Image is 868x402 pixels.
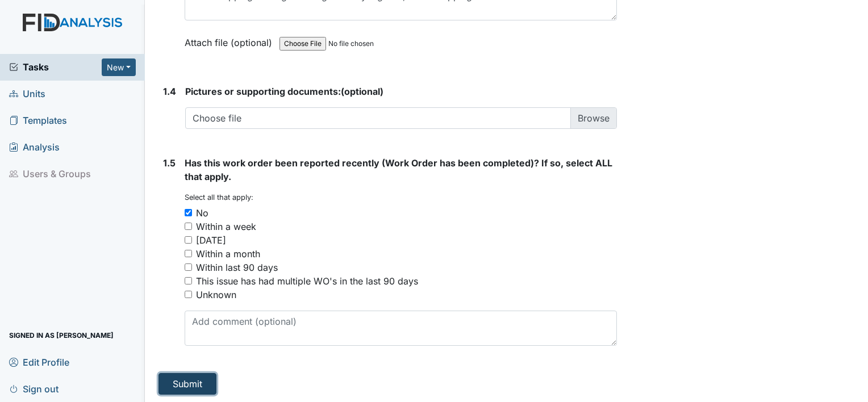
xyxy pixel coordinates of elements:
label: 1.5 [163,156,176,170]
a: Tasks [9,60,102,74]
span: Signed in as [PERSON_NAME] [9,326,114,344]
div: Unknown [196,288,236,301]
input: Within a month [185,250,192,257]
input: Within last 90 days [185,263,192,271]
input: This issue has had multiple WO's in the last 90 days [185,277,192,284]
small: Select all that apply: [185,193,253,202]
input: [DATE] [185,236,192,244]
span: Templates [9,112,67,129]
div: Within last 90 days [196,261,278,274]
input: Unknown [185,291,192,298]
label: 1.4 [163,85,176,98]
div: No [196,206,208,220]
strong: (optional) [185,85,617,98]
input: No [185,209,192,216]
div: Within a month [196,247,260,261]
label: Attach file (optional) [185,30,277,49]
div: Within a week [196,220,256,233]
span: Pictures or supporting documents: [185,86,341,97]
span: Units [9,85,45,103]
span: Has this work order been reported recently (Work Order has been completed)? If so, select ALL tha... [185,157,612,182]
button: New [102,58,136,76]
span: Edit Profile [9,353,69,371]
span: Sign out [9,380,59,397]
div: [DATE] [196,233,226,247]
input: Within a week [185,223,192,230]
span: Analysis [9,139,60,156]
button: Submit [158,373,216,395]
div: This issue has had multiple WO's in the last 90 days [196,274,418,288]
